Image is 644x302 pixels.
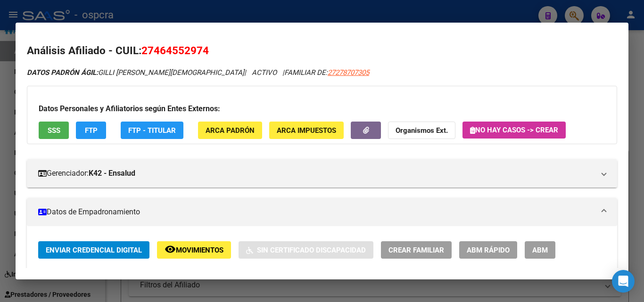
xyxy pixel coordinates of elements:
mat-icon: remove_red_eye [165,244,176,255]
button: ARCA Impuestos [269,122,344,139]
span: ABM Rápido [467,246,510,254]
span: FAMILIAR DE: [284,68,369,77]
button: Organismos Ext. [388,122,455,139]
mat-expansion-panel-header: Gerenciador:K42 - Ensalud [27,159,617,188]
span: ARCA Impuestos [277,126,336,135]
button: No hay casos -> Crear [462,122,566,139]
button: SSS [39,122,69,139]
button: Sin Certificado Discapacidad [239,241,373,259]
button: Crear Familiar [381,241,452,259]
h2: Análisis Afiliado - CUIL: [27,43,617,59]
span: Crear Familiar [388,246,444,254]
strong: DATOS PADRÓN ÁGIL: [27,68,98,77]
button: ABM [525,241,555,259]
button: FTP [76,122,106,139]
mat-panel-title: Datos de Empadronamiento [38,206,594,218]
button: Movimientos [157,241,231,259]
span: FTP - Titular [128,126,176,135]
span: FTP [85,126,98,135]
mat-panel-title: Gerenciador: [38,168,594,179]
span: Movimientos [176,246,223,254]
mat-expansion-panel-header: Datos de Empadronamiento [27,198,617,226]
span: GILLI [PERSON_NAME][DEMOGRAPHIC_DATA] [27,68,244,77]
button: ABM Rápido [459,241,517,259]
span: 27278707305 [328,68,369,77]
span: Sin Certificado Discapacidad [257,246,366,254]
button: FTP - Titular [121,122,183,139]
span: No hay casos -> Crear [470,126,558,134]
span: ABM [532,246,548,254]
strong: Organismos Ext. [396,126,448,135]
i: | ACTIVO | [27,68,369,77]
div: Open Intercom Messenger [612,270,635,293]
h3: Datos Personales y Afiliatorios según Entes Externos: [39,103,605,114]
button: ARCA Padrón [198,122,262,139]
strong: K42 - Ensalud [89,168,135,179]
span: SSS [48,126,60,135]
span: ARCA Padrón [206,126,255,135]
span: Enviar Credencial Digital [46,246,142,254]
span: 27464552974 [141,44,209,57]
button: Enviar Credencial Digital [38,241,149,259]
